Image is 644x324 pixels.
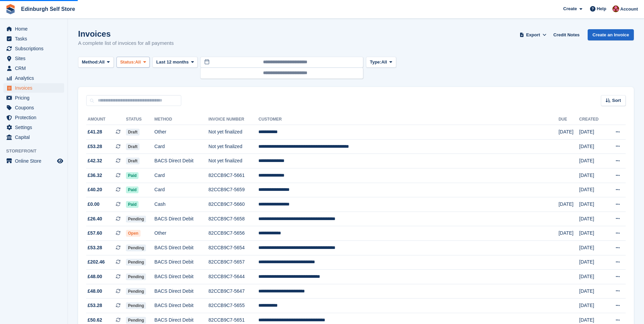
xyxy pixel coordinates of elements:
td: [DATE] [579,212,606,226]
span: £57.60 [88,230,102,237]
span: Sort [612,97,621,104]
td: BACS Direct Debit [154,154,208,168]
td: [DATE] [579,255,606,270]
th: Amount [86,114,126,125]
td: Not yet finalized [208,125,258,140]
td: Other [154,125,208,140]
td: 82CCB9C7-5656 [208,226,258,241]
span: Export [526,32,540,38]
span: £48.00 [88,273,102,280]
span: Sites [15,54,56,63]
span: Settings [15,123,56,132]
span: £53.28 [88,143,102,150]
span: Last 12 months [156,59,188,66]
span: £40.20 [88,186,102,193]
th: Status [126,114,154,125]
span: Help [597,5,606,12]
td: [DATE] [558,197,579,212]
button: Type: All [366,57,396,68]
span: Pricing [15,93,56,103]
a: Create an Invoice [588,29,634,40]
td: BACS Direct Debit [154,240,208,255]
span: Paid [126,172,139,179]
span: Open [126,230,141,237]
td: [DATE] [579,270,606,284]
td: [DATE] [579,125,606,140]
a: menu [3,64,64,73]
td: Cash [154,197,208,212]
td: [DATE] [579,168,606,183]
td: Card [154,139,208,154]
span: Tasks [15,34,56,43]
td: [DATE] [579,154,606,168]
span: Subscriptions [15,44,56,53]
h1: Invoices [78,29,174,38]
a: menu [3,34,64,43]
td: 82CCB9C7-5647 [208,284,258,299]
td: Not yet finalized [208,139,258,154]
td: 82CCB9C7-5660 [208,197,258,212]
span: Invoices [15,83,56,93]
span: All [381,59,387,66]
span: Storefront [6,148,68,155]
td: [DATE] [579,226,606,241]
button: Status: All [116,57,150,68]
td: 82CCB9C7-5654 [208,240,258,255]
span: Paid [126,186,139,193]
span: Create [563,5,577,12]
span: Status: [120,59,135,66]
span: Home [15,24,56,34]
span: Pending [126,302,146,309]
span: £41.28 [88,128,102,136]
td: Card [154,168,208,183]
span: Draft [126,143,140,150]
span: Pending [126,216,146,222]
span: £202.46 [88,258,105,266]
a: menu [3,123,64,132]
span: £50.62 [88,317,102,324]
td: [DATE] [579,183,606,197]
a: menu [3,93,64,103]
span: Pending [126,273,146,280]
td: [DATE] [579,299,606,313]
th: Created [579,114,606,125]
a: Edinburgh Self Store [18,3,78,15]
span: £53.28 [88,302,102,309]
button: Method: All [78,57,114,68]
a: menu [3,54,64,63]
span: All [135,59,141,66]
a: menu [3,103,64,112]
span: CRM [15,64,56,73]
td: 82CCB9C7-5659 [208,183,258,197]
td: [DATE] [558,226,579,241]
span: Pending [126,288,146,295]
span: Type: [370,59,381,66]
td: BACS Direct Debit [154,299,208,313]
a: menu [3,156,64,166]
button: Export [518,29,548,40]
span: £36.32 [88,172,102,179]
img: stora-icon-8386f47178a22dfd0bd8f6a31ec36ba5ce8667c1dd55bd0f319d3a0aa187defe.svg [5,4,16,14]
span: £26.40 [88,215,102,222]
span: Draft [126,129,140,136]
img: Lucy Michalec [612,5,619,12]
span: All [99,59,105,66]
td: BACS Direct Debit [154,255,208,270]
span: £53.28 [88,244,102,251]
td: BACS Direct Debit [154,270,208,284]
p: A complete list of invoices for all payments [78,39,174,47]
td: [DATE] [558,125,579,140]
th: Method [154,114,208,125]
span: Capital [15,132,56,142]
span: Pending [126,259,146,266]
td: 82CCB9C7-5655 [208,299,258,313]
td: 82CCB9C7-5657 [208,255,258,270]
span: Coupons [15,103,56,112]
span: Paid [126,201,139,208]
span: £48.00 [88,288,102,295]
td: BACS Direct Debit [154,212,208,226]
span: £0.00 [88,201,99,208]
td: Not yet finalized [208,154,258,168]
span: Pending [126,317,146,324]
td: 82CCB9C7-5661 [208,168,258,183]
